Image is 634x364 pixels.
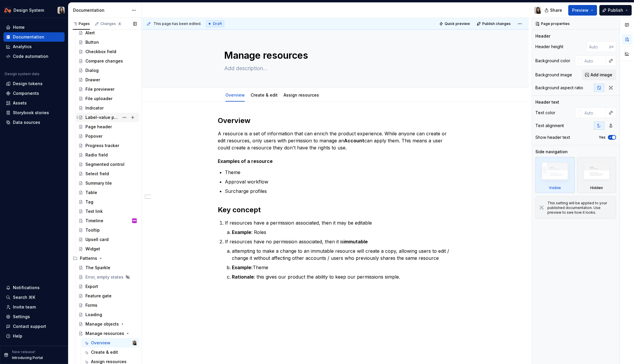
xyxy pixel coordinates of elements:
button: Design SystemXiangjun [1,4,67,16]
strong: Account [344,138,364,144]
p: : Roles [232,229,453,236]
span: Publish [608,7,623,13]
div: Data sources [13,119,40,125]
span: Preview [572,7,589,13]
div: Text alignment [535,123,564,129]
p: If resources have no permission associated, then it is [225,238,453,245]
a: Alert [76,28,139,38]
div: Documentation [73,7,129,13]
button: Publish changes [475,20,513,28]
input: Auto [582,107,606,118]
a: Popover [76,132,139,141]
span: Publish changes [482,21,511,26]
div: Select field [85,171,109,177]
div: Header [535,33,550,39]
a: Indicator [76,103,139,113]
a: Overview [225,92,245,97]
p: px [609,44,614,49]
div: Assets [13,100,27,106]
p: New release! [12,350,35,354]
a: Compare changes [76,56,139,66]
div: This setting will be applied to your published documentation. Use preview to see how it looks. [547,201,612,215]
a: Invite team [4,302,65,312]
a: Summary tile [76,178,139,188]
div: Help [13,333,22,339]
div: Visible [549,186,561,190]
div: Invite team [13,304,36,310]
a: Design tokens [4,79,65,88]
div: Text link [85,208,103,214]
div: Hidden [590,186,603,190]
div: The Sparkle [85,265,110,271]
button: Add image [582,70,616,80]
div: Patterns [70,254,139,263]
div: Storybook stories [13,110,49,116]
span: Share [550,7,562,13]
div: Forms [85,302,97,308]
h5: Examples of a resource [218,158,453,164]
div: Create & edit [91,349,118,355]
div: Manage objects [85,321,119,327]
a: Page header [76,122,139,132]
input: Auto [582,55,606,66]
a: Radio field [76,150,139,160]
div: Page header [85,124,112,130]
a: Error, empty states [76,272,139,282]
div: Alert [85,30,95,36]
a: Upsell card [76,235,139,244]
div: Text color [535,110,555,116]
div: Overview [223,89,247,101]
p: Theme [232,264,453,271]
div: Assign resources [281,89,321,101]
a: Documentation [4,32,65,42]
div: Feature gate [85,293,112,299]
div: Dialog [85,68,99,73]
a: Dialog [76,66,139,75]
div: Radio field [85,152,108,158]
div: Progress tracker [85,143,119,149]
a: Select field [76,169,139,178]
img: Xiangjun [58,7,65,14]
a: TimelineMW [76,216,139,225]
a: Storybook stories [4,108,65,117]
a: Text link [76,207,139,216]
a: Manage objects [76,319,139,329]
div: Drawer [85,77,100,83]
div: Hidden [577,157,616,193]
a: Assign resources [284,92,319,97]
div: Tooltip [85,227,100,233]
span: Add image [591,72,612,78]
div: Header text [535,99,559,105]
p: Theme [225,169,453,176]
div: Design tokens [13,81,43,87]
p: If resources have a permission associated, then it may be editable [225,219,453,226]
div: Overview [91,340,110,346]
a: Analytics [4,42,65,51]
a: Loading [76,310,139,319]
button: Notifications [4,283,65,292]
div: Header height [535,44,563,50]
div: Side navigation [535,149,568,155]
div: Notifications [13,285,40,291]
textarea: Manage resources [223,48,445,63]
a: Export [76,282,139,291]
div: Export [85,284,98,289]
a: Button [76,38,139,47]
img: Xiangjun [132,341,137,345]
p: Introducing Portal [12,355,43,360]
a: Create & edit [251,92,278,97]
p: A resource is a set of information that can enrich the product experience. While anyone can creat... [218,130,453,151]
p: attempting to make a change to an immutable resource will create a copy, allowing users to edit /... [232,247,453,262]
div: Design System [14,7,44,13]
p: Surcharge profiles [225,188,453,195]
a: OverviewXiangjun [82,338,139,348]
div: Search ⌘K [13,294,35,300]
a: The Sparkle [76,263,139,272]
div: Segmented control [85,161,124,167]
div: Create & edit [248,89,280,101]
button: Search ⌘K [4,293,65,302]
a: Label-value pair [76,113,139,122]
a: Components [4,89,65,98]
div: Pages [73,21,90,26]
div: Upsell card [85,237,109,242]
